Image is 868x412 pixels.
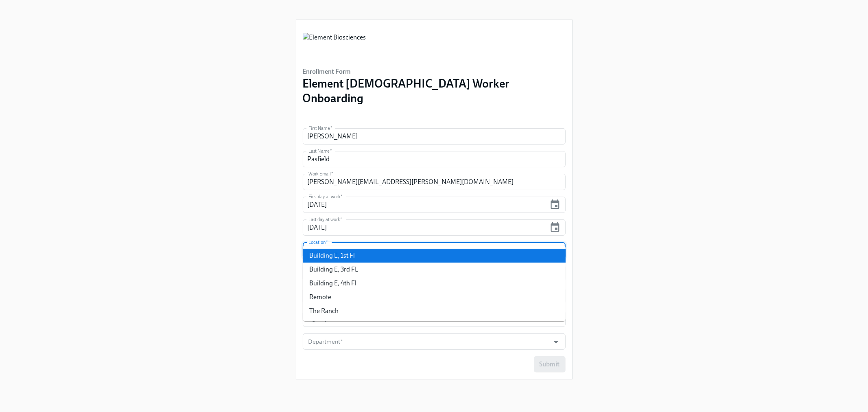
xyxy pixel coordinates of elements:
[303,249,566,263] li: Building E, 1st Fl
[303,276,566,290] li: Building E, 4th Fl
[550,336,562,348] button: Open
[303,76,566,105] h3: Element [DEMOGRAPHIC_DATA] Worker Onboarding
[303,263,566,276] li: Building E, 3rd FL
[303,219,547,236] input: MM/DD/YYYY
[303,33,366,57] img: Element Biosciences
[303,197,547,213] input: MM/DD/YYYY
[303,67,566,76] h6: Enrollment Form
[303,304,566,318] li: The Ranch
[303,290,566,304] li: Remote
